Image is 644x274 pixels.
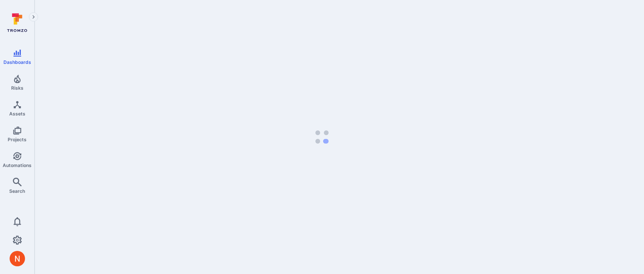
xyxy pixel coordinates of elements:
[3,59,31,65] span: Dashboards
[9,111,25,117] span: Assets
[3,162,32,168] span: Automations
[9,188,25,194] span: Search
[10,251,25,266] img: ACg8ocIprwjrgDQnDsNSk9Ghn5p5-B8DpAKWoJ5Gi9syOE4K59tr4Q=s96-c
[11,85,23,91] span: Risks
[29,12,38,22] button: Expand navigation menu
[10,251,25,266] div: Neeren Patki
[8,137,27,142] span: Projects
[31,14,36,20] i: Expand navigation menu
